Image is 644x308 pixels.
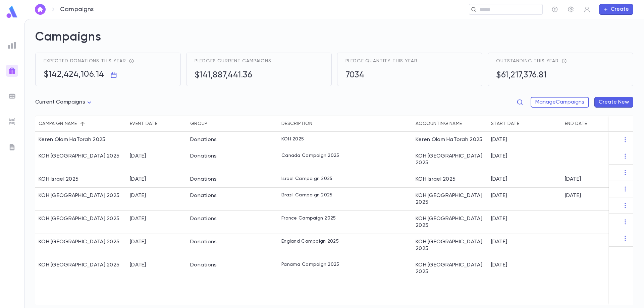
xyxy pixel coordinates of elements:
span: Current Campaigns [35,100,85,105]
div: Donations [190,215,217,222]
div: KOH Canada 2025 [39,153,119,160]
div: Start Date [491,116,519,132]
div: 9/15/2025 [130,176,146,183]
div: Description [278,116,412,132]
button: Create [599,4,633,15]
p: [DATE] [565,192,581,199]
span: Expected donations this year [44,58,126,64]
div: Group [190,116,207,132]
div: 9/14/2025 [130,262,146,268]
p: Israel Campaign 2025 [281,176,333,181]
img: logo [5,5,19,18]
span: Outstanding this year [496,58,559,64]
img: imports_grey.530a8a0e642e233f2baf0ef88e8c9fcb.svg [8,118,16,126]
span: Pledges current campaigns [195,58,271,64]
div: End Date [561,116,635,132]
p: England Campaign 2025 [281,239,339,244]
img: reports_grey.c525e4749d1bce6a11f5fe2a8de1b229.svg [8,41,16,49]
p: [DATE] [491,215,507,222]
div: KOH [GEOGRAPHIC_DATA] 2025 [412,257,488,280]
div: Event Date [126,116,187,132]
button: Sort [462,118,473,129]
button: Sort [312,118,323,129]
div: KOH Israel 2025 [39,176,78,183]
div: KOH England 2025 [39,239,119,245]
button: Sort [519,118,530,129]
div: KOH [GEOGRAPHIC_DATA] 2025 [412,148,488,171]
div: KOH Panama 2025 [39,262,119,268]
img: letters_grey.7941b92b52307dd3b8a917253454ce1c.svg [8,143,16,151]
p: [DATE] [491,153,507,160]
p: Campaigns [60,6,94,13]
p: France Campaign 2025 [281,215,336,221]
div: Campaign name [39,116,77,132]
h5: $61,217,376.81 [496,70,546,80]
div: Keren Olam HaTorah 2025 [39,136,105,143]
h5: 7034 [345,70,365,80]
div: 9/15/2025 [130,192,146,199]
div: Event Date [130,116,157,132]
h2: Campaigns [35,30,633,53]
button: Sort [157,118,168,129]
div: Donations [190,239,217,245]
button: Sort [77,118,88,129]
p: [DATE] [565,176,581,183]
div: Campaign name [35,116,126,132]
p: [DATE] [491,136,507,143]
p: KOH 2025 [281,136,304,142]
button: Sort [207,118,218,129]
img: home_white.a664292cf8c1dea59945f0da9f25487c.svg [36,7,44,12]
button: ManageCampaigns [531,97,589,108]
div: Start Date [488,116,561,132]
button: Sort [587,118,598,129]
img: batches_grey.339ca447c9d9533ef1741baa751efc33.svg [8,92,16,100]
button: Create New [594,97,633,108]
div: Group [187,116,278,132]
div: KOH France 2025 [39,215,119,222]
div: KOH [GEOGRAPHIC_DATA] 2025 [412,234,488,257]
div: Donations [190,262,217,268]
div: Donations [190,176,217,183]
div: Donations [190,136,217,143]
div: 9/15/2025 [130,215,146,222]
div: reflects total pledges + recurring donations expected throughout the year [126,58,134,64]
div: 6/24/2025 [130,153,146,160]
div: Accounting Name [416,116,462,132]
p: [DATE] [491,176,507,183]
div: Description [281,116,312,132]
div: KOH [GEOGRAPHIC_DATA] 2025 [412,188,488,211]
div: total receivables - total income [559,58,567,64]
div: End Date [565,116,587,132]
h5: $142,424,106.14 [44,70,104,80]
div: Keren Olam HaTorah 2025 [412,132,488,148]
div: Donations [190,192,217,199]
p: [DATE] [491,239,507,245]
div: Donations [190,153,217,160]
div: 9/14/2025 [130,239,146,245]
img: campaigns_gradient.17ab1fa96dd0f67c2e976ce0b3818124.svg [8,67,16,75]
div: KOH Brazil 2025 [39,192,119,199]
div: KOH [GEOGRAPHIC_DATA] 2025 [412,211,488,234]
p: [DATE] [491,262,507,268]
span: Pledge quantity this year [345,58,418,64]
div: Accounting Name [412,116,488,132]
div: Current Campaigns [35,96,93,109]
p: Brazil Campaign 2025 [281,192,333,198]
div: KOH Israel 2025 [412,171,488,188]
h5: $141,887,441.36 [195,70,253,80]
p: [DATE] [491,192,507,199]
p: Panama Campaign 2025 [281,262,339,267]
p: Canada Campaign 2025 [281,153,339,158]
